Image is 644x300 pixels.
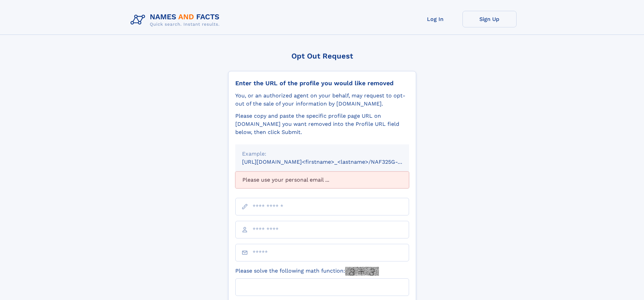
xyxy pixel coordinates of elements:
div: Example: [242,150,402,158]
div: Please copy and paste the specific profile page URL on [DOMAIN_NAME] you want removed into the Pr... [235,112,409,136]
div: Please use your personal email ... [235,171,409,188]
div: Opt Out Request [228,52,416,60]
a: Log In [408,11,462,27]
img: Logo Names and Facts [128,11,225,29]
small: [URL][DOMAIN_NAME]<firstname>_<lastname>/NAF325G-xxxxxxxx [242,159,422,165]
label: Please solve the following math function: [235,267,379,276]
div: You, or an authorized agent on your behalf, may request to opt-out of the sale of your informatio... [235,92,409,108]
a: Sign Up [462,11,517,27]
div: Enter the URL of the profile you would like removed [235,79,409,87]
